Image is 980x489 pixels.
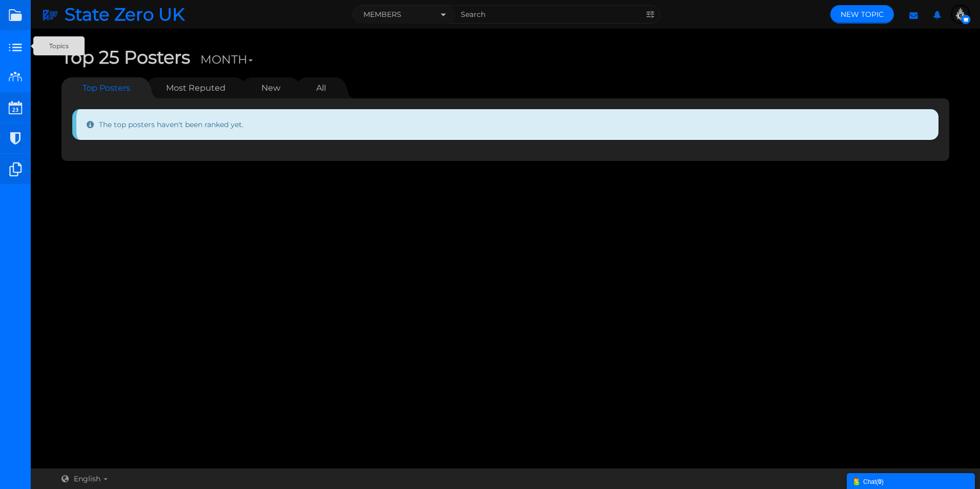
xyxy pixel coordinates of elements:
span: Top 25 Posters [62,46,190,68]
div: The top posters haven't been ranked yet. [72,109,938,140]
span: Topics [33,36,85,55]
strong: 0 [878,478,882,485]
input: Search [456,6,641,23]
img: logo1-removebg-preview.png [952,6,969,23]
a: Top Posters [62,77,140,98]
a: All [306,77,336,98]
span: English [74,474,100,483]
img: image-removebg-preview.png [41,6,65,24]
span: Month [200,52,248,67]
a: Month [200,46,253,68]
div: Chat [852,476,970,486]
span: Members [363,9,401,20]
a: New [251,77,291,98]
a: New Topic [830,5,894,24]
span: State Zero UK [65,5,192,24]
a: Most Reputed [156,77,236,98]
span: New Topic [841,10,884,19]
a: State Zero UK [41,5,192,24]
span: ( ) [876,478,884,485]
button: Members [353,6,456,24]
